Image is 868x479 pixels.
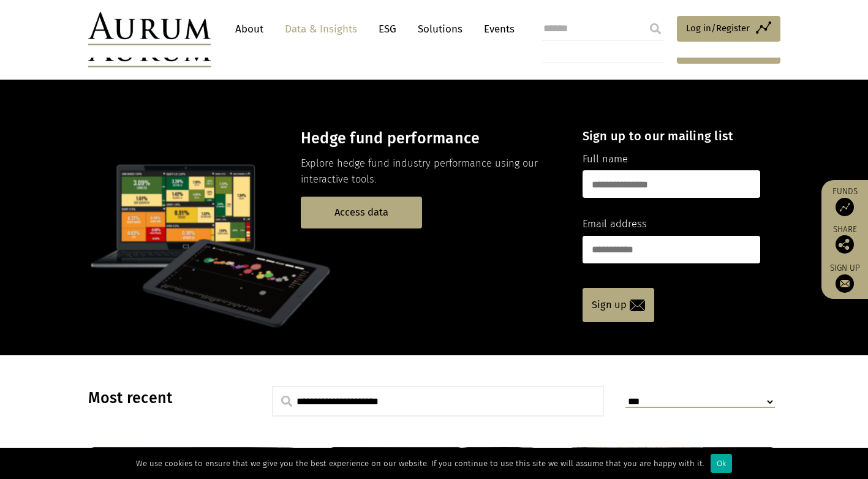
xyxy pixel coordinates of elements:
[478,18,515,40] a: Events
[301,156,561,188] p: Explore hedge fund industry performance using our interactive tools.
[583,129,760,143] h4: Sign up to our mailing list
[281,396,292,407] img: search.svg
[643,17,668,41] input: Submit
[583,151,628,167] label: Full name
[279,18,363,40] a: Data & Insights
[836,198,854,216] img: Access Funds
[836,235,854,254] img: Share this post
[301,197,422,228] a: Access data
[372,18,402,40] a: ESG
[630,300,645,311] img: email-icon
[711,454,732,473] div: Ok
[229,18,270,40] a: About
[836,274,854,293] img: Sign up to our newsletter
[583,288,654,322] a: Sign up
[583,216,647,232] label: Email address
[301,129,561,148] h3: Hedge fund performance
[686,21,750,36] span: Log in/Register
[88,389,241,407] h3: Most recent
[88,12,211,45] img: Aurum
[828,186,862,216] a: Funds
[828,263,862,293] a: Sign up
[412,18,469,40] a: Solutions
[828,225,862,254] div: Share
[677,16,780,42] a: Log in/Register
